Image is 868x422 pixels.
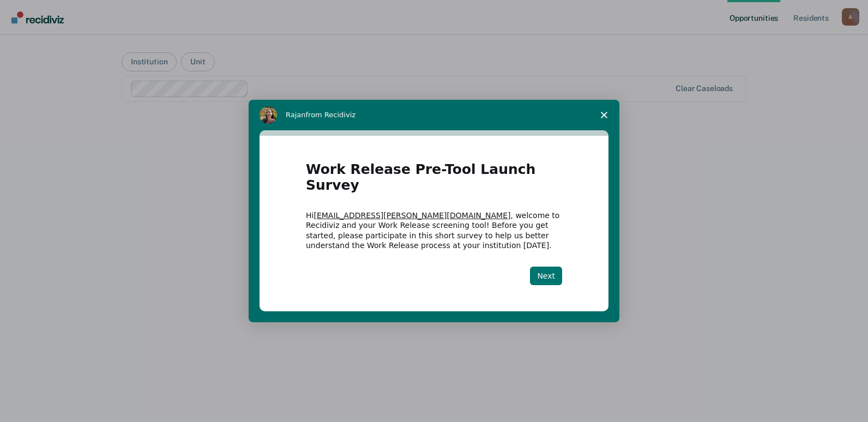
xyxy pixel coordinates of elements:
[589,100,619,130] span: Close survey
[306,210,562,250] div: Hi , welcome to Recidiviz and your Work Release screening tool! Before you get started, please pa...
[306,111,356,119] span: from Recidiviz
[314,211,510,220] a: [EMAIL_ADDRESS][PERSON_NAME][DOMAIN_NAME]
[286,111,306,119] span: Rajan
[260,106,277,124] img: Profile image for Rajan
[530,267,562,285] button: Next
[306,162,562,200] h1: Work Release Pre-Tool Launch Survey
